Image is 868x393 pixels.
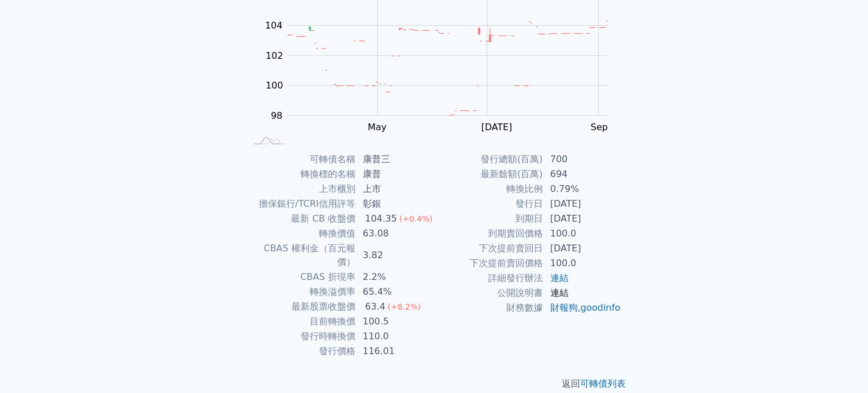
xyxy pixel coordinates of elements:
[434,167,543,182] td: 最新餘額(百萬)
[233,377,635,391] p: 返回
[271,110,282,121] tspan: 98
[356,270,434,284] td: 2.2%
[434,196,543,211] td: 發行日
[811,338,868,393] iframe: Chat Widget
[581,302,621,313] a: goodinfo
[247,284,356,299] td: 轉換溢價率
[247,226,356,241] td: 轉換價值
[543,226,622,241] td: 100.0
[247,182,356,196] td: 上市櫃別
[356,226,434,241] td: 63.08
[247,196,356,211] td: 擔保銀行/TCRI信用評等
[591,122,608,133] tspan: Sep
[434,211,543,226] td: 到期日
[543,196,622,211] td: [DATE]
[265,20,283,31] tspan: 104
[363,300,388,314] div: 63.4
[247,344,356,359] td: 發行價格
[581,378,626,389] a: 可轉債列表
[399,214,433,223] span: (+0.4%)
[543,300,622,315] td: ,
[434,226,543,241] td: 到期賣回價格
[550,302,578,313] a: 財報狗
[266,80,283,91] tspan: 100
[543,152,622,167] td: 700
[356,167,434,182] td: 康普
[356,344,434,359] td: 116.01
[247,167,356,182] td: 轉換標的名稱
[247,241,356,270] td: CBAS 權利金（百元報價）
[356,284,434,299] td: 65.4%
[356,329,434,344] td: 110.0
[543,211,622,226] td: [DATE]
[247,270,356,284] td: CBAS 折現率
[811,338,868,393] div: 聊天小工具
[434,241,543,256] td: 下次提前賣回日
[434,300,543,315] td: 財務數據
[247,329,356,344] td: 發行時轉換價
[356,314,434,329] td: 100.5
[434,182,543,196] td: 轉換比例
[356,196,434,211] td: 彰銀
[247,314,356,329] td: 目前轉換價
[266,50,283,61] tspan: 102
[434,271,543,286] td: 詳細發行辦法
[543,241,622,256] td: [DATE]
[481,122,512,133] tspan: [DATE]
[356,241,434,270] td: 3.82
[434,152,543,167] td: 發行總額(百萬)
[543,256,622,271] td: 100.0
[247,299,356,314] td: 最新股票收盤價
[434,256,543,271] td: 下次提前賣回價格
[356,182,434,196] td: 上市
[434,286,543,300] td: 公開說明書
[247,211,356,226] td: 最新 CB 收盤價
[363,212,399,226] div: 104.35
[368,122,387,133] tspan: May
[387,302,421,311] span: (+8.2%)
[543,167,622,182] td: 694
[550,287,569,298] a: 連結
[543,182,622,196] td: 0.79%
[247,152,356,167] td: 可轉債名稱
[356,152,434,167] td: 康普三
[550,272,569,283] a: 連結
